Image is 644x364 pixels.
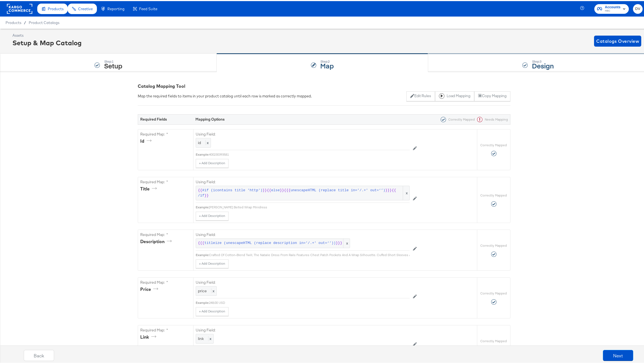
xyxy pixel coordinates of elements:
[196,326,410,332] label: Using Field:
[196,178,410,184] label: Using Field:
[104,59,122,62] div: Step: 1
[196,151,209,156] div: Example:
[78,6,93,10] span: Creative
[209,299,410,304] div: 248.00 USD
[196,158,229,167] button: + Add Description
[139,6,157,10] span: Feed Suite
[343,238,350,247] span: x
[140,231,191,236] label: Required Map: *
[605,3,621,9] span: Accounts
[475,116,508,121] div: Needs Mapping
[635,5,640,11] span: DV
[438,116,475,121] div: Correctly Mapped
[532,59,554,62] div: Step: 3
[12,37,82,46] div: Setup & Map Catalog
[291,187,385,192] span: unescapeHTML (replace title in='/.+' out=‘’)
[481,338,507,342] label: Correctly Mapped
[403,185,409,199] span: x
[594,34,641,46] button: Catalogs Overview
[196,204,209,208] div: Example:
[140,116,167,121] strong: Required Fields
[21,19,29,24] span: /
[204,192,209,197] span: }}
[481,290,507,294] label: Correctly Mapped
[196,131,410,136] label: Using Field:
[204,240,336,245] span: titleize (unescapeHTML (replace description in='/.+' out=‘’))
[594,3,629,13] button: AccountsHBC
[208,335,211,340] span: x
[138,92,312,98] div: Map the required fields to items in your product catalog until each row is marked as correctly ma...
[24,349,54,360] button: Back
[385,187,392,192] span: }}}
[435,90,474,100] button: Load Mapping
[481,142,507,146] label: Correctly Mapped
[532,60,554,69] strong: Design
[280,187,284,192] span: }}
[140,137,153,143] div: id
[29,19,59,24] a: Product Catalogs
[271,187,280,192] span: else
[406,90,435,100] button: Edit Rules
[605,8,621,12] span: HBC
[284,187,290,192] span: {{{
[320,60,334,69] strong: Map
[198,192,204,197] span: /if
[211,287,214,292] span: x
[195,116,225,121] strong: Mapping Options
[209,204,410,208] div: [PERSON_NAME] Belted Wrap Minidress
[140,185,159,191] div: title
[12,32,82,37] div: Assets
[198,240,204,245] span: {{{
[196,211,229,219] button: + Add Description
[320,59,334,62] div: Step: 2
[198,335,204,340] span: link
[6,19,21,24] span: Products
[633,3,643,13] button: DV
[104,60,122,69] strong: Setup
[198,139,201,144] span: id
[140,279,191,284] label: Required Map: *
[107,6,124,10] span: Reporting
[140,333,158,339] div: link
[336,240,342,245] span: }}}
[596,36,639,44] span: Catalogs Overview
[205,139,209,144] span: x
[603,349,633,360] button: Next
[392,187,396,192] span: {{
[140,237,174,244] div: description
[196,258,229,267] button: + Add Description
[198,187,202,192] span: {{
[481,242,507,247] label: Correctly Mapped
[474,90,510,100] button: Copy Mapping
[196,252,209,256] div: Example:
[196,299,209,304] div: Example:
[140,326,191,332] label: Required Map: *
[140,131,191,136] label: Required Map: *
[202,187,263,192] span: #if (icontains title 'http')
[198,287,207,292] span: price
[140,178,191,184] label: Required Map: *
[209,252,633,256] div: Crafted Of Cotton-Blend Twill, The Natalie Dress From Rails Features Chest Patch Pockets And A Wr...
[263,187,267,192] span: }}
[267,187,271,192] span: {{
[140,285,160,291] div: price
[209,151,410,156] div: 400230393581
[196,306,229,315] button: + Add Description
[196,279,410,284] label: Using Field:
[196,231,410,236] label: Using Field:
[481,192,507,196] label: Correctly Mapped
[48,6,63,10] span: Products
[138,82,510,88] div: Catalog Mapping Tool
